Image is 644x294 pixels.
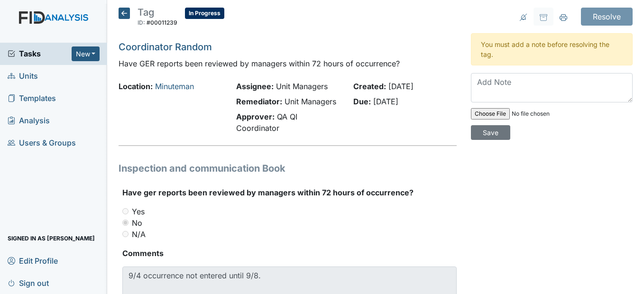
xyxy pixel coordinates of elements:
span: Units [8,69,38,83]
label: Have ger reports been reviewed by managers within 72 hours of occurrence? [122,187,414,198]
input: Resolve [581,8,633,26]
strong: Approver: [236,112,275,121]
strong: Created: [353,82,386,91]
span: #00011239 [147,19,177,26]
strong: Remediator: [236,97,282,106]
a: Tasks [8,48,72,59]
input: N/A [122,231,129,237]
span: Users & Groups [8,136,76,150]
strong: Due: [353,97,371,106]
span: Sign out [8,276,49,290]
div: You must add a note before resolving the tag. [471,33,633,65]
label: N/A [132,229,146,240]
span: [DATE] [373,97,398,106]
h1: Inspection and communication Book [119,161,456,175]
p: Have GER reports been reviewed by managers within 72 hours of occurrence? [119,58,456,69]
label: Yes [132,206,145,217]
input: No [122,220,129,226]
input: Yes [122,208,129,214]
strong: Comments [122,248,456,259]
input: Save [471,125,510,140]
span: Unit Managers [276,82,328,91]
span: Analysis [8,113,50,128]
button: New [72,46,100,61]
a: Coordinator Random [119,41,212,53]
span: In Progress [185,8,224,19]
strong: Location: [119,82,153,91]
a: Minuteman [155,82,194,91]
span: Tag [138,7,154,18]
span: ID: [138,19,145,26]
label: No [132,217,142,229]
span: Signed in as [PERSON_NAME] [8,231,95,246]
strong: Assignee: [236,82,274,91]
span: Edit Profile [8,253,58,268]
span: [DATE] [388,82,414,91]
span: Unit Managers [285,97,336,106]
span: Templates [8,91,56,106]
